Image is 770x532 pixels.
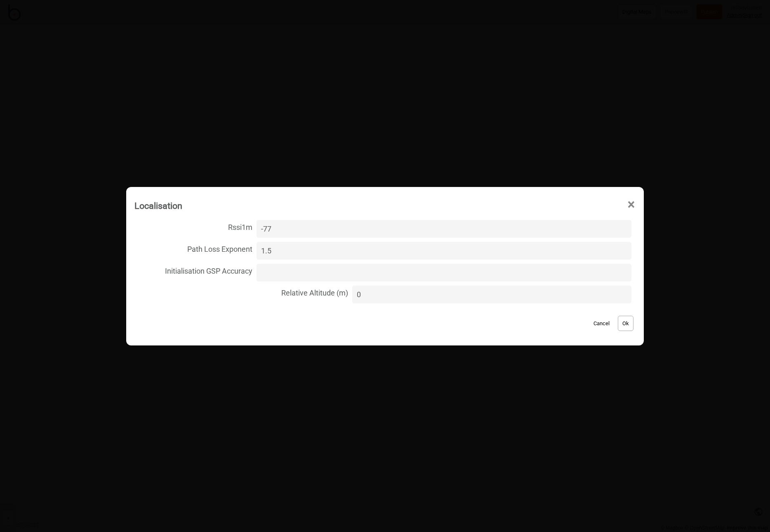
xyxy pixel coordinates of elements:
div: Localisation [134,197,182,215]
span: Rssi1m [134,218,252,235]
span: Initialisation GSP Accuracy [134,262,252,279]
span: Relative Altitude (m) [134,284,348,300]
span: × [627,191,636,218]
input: Initialisation GSP Accuracy [257,264,631,281]
button: Cancel [589,316,614,331]
span: Path Loss Exponent [134,240,252,257]
input: Relative Altitude (m) [352,286,631,303]
input: Path Loss Exponent [257,242,631,260]
input: Rssi1m [257,220,631,238]
button: Ok [618,316,633,331]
